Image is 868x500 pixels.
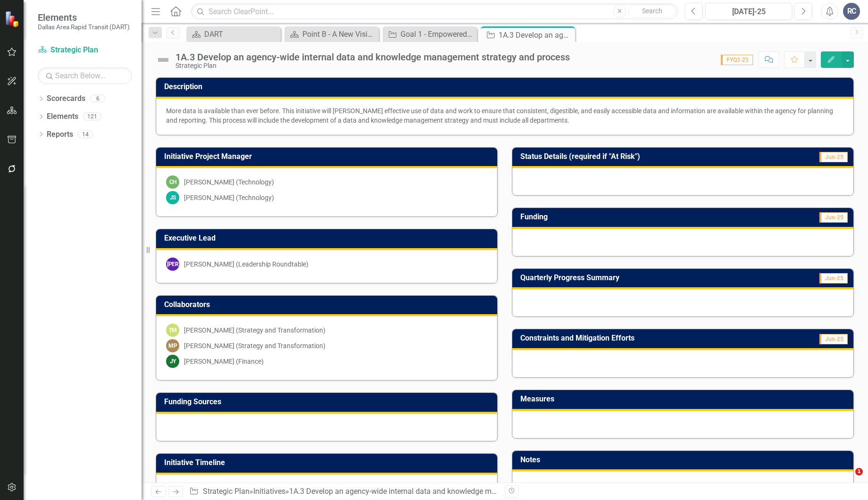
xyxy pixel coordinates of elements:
iframe: Intercom live chat [836,468,859,491]
span: 1 [855,468,863,475]
span: Jun-25 [819,273,848,283]
div: Strategic Plan [175,62,570,69]
span: Search [642,7,662,15]
div: » » [189,486,498,497]
a: DART [189,28,278,40]
div: JS [166,191,179,204]
div: [DATE]-25 [709,6,789,17]
div: 14 [78,130,93,138]
div: [PERSON_NAME] (Strategy and Transformation) [184,325,325,335]
div: More data is available than ever before. This initiative will [PERSON_NAME] effective use of data... [166,106,843,125]
div: 6 [90,95,105,103]
div: 1A.3 Develop an agency-wide internal data and knowledge management strategy and process [175,52,570,62]
div: 1A.3 Develop an agency-wide internal data and knowledge management strategy and process [499,29,573,41]
span: FYQ3-25 [721,55,753,65]
a: Elements [47,111,78,122]
img: ClearPoint Strategy [5,11,21,27]
button: [DATE]-25 [705,3,792,20]
div: DART [204,28,278,40]
div: [PERSON_NAME] (Technology) [184,193,274,202]
a: Strategic Plan [203,487,250,496]
span: Jun-25 [819,334,848,344]
div: JY [166,355,179,368]
a: Goal 1 - Empowered Agency [385,28,475,40]
input: Search Below... [38,67,132,84]
h3: Notes [520,456,849,464]
div: Point B - A New Vision for Mobility in [GEOGRAPHIC_DATA][US_STATE] [302,28,376,40]
div: [PERSON_NAME] (Technology) [184,177,274,187]
img: Not Defined [156,52,171,67]
h3: Status Details (required if "At Risk") [520,152,784,161]
span: Elements [38,12,130,23]
div: TM [166,324,179,337]
h3: Funding Sources [164,398,492,406]
h3: Initiative Timeline [164,458,492,467]
input: Search ClearPoint... [191,3,678,20]
h3: Initiative Project Manager [164,152,492,161]
h3: Quarterly Progress Summary [520,274,774,282]
h3: Constraints and Mitigation Efforts [520,334,782,342]
h3: Funding [520,213,679,221]
h3: Measures [520,395,849,403]
a: Point B - A New Vision for Mobility in [GEOGRAPHIC_DATA][US_STATE] [287,28,376,40]
h3: Description [164,83,849,91]
a: Initiatives [253,487,285,496]
div: 1A.3 Develop an agency-wide internal data and knowledge management strategy and process [289,487,601,496]
div: CH [166,175,179,189]
small: Dallas Area Rapid Transit (DART) [38,23,130,31]
button: RC [843,3,860,20]
a: Strategic Plan [38,45,132,56]
div: [PERSON_NAME] (Leadership Roundtable) [184,259,309,269]
h3: Executive Lead [164,234,492,242]
div: Goal 1 - Empowered Agency [401,28,475,40]
span: Jun-25 [819,212,848,223]
span: Jun-25 [819,152,848,162]
a: Reports [47,129,73,140]
div: MP [166,339,179,352]
a: Scorecards [47,93,85,104]
h3: Collaborators [164,300,492,309]
div: [PERSON_NAME] (Strategy and Transformation) [184,341,325,350]
button: Search [628,5,676,18]
div: 121 [83,113,101,121]
div: [PERSON_NAME] (Finance) [184,357,264,366]
div: [PERSON_NAME] [166,258,179,271]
